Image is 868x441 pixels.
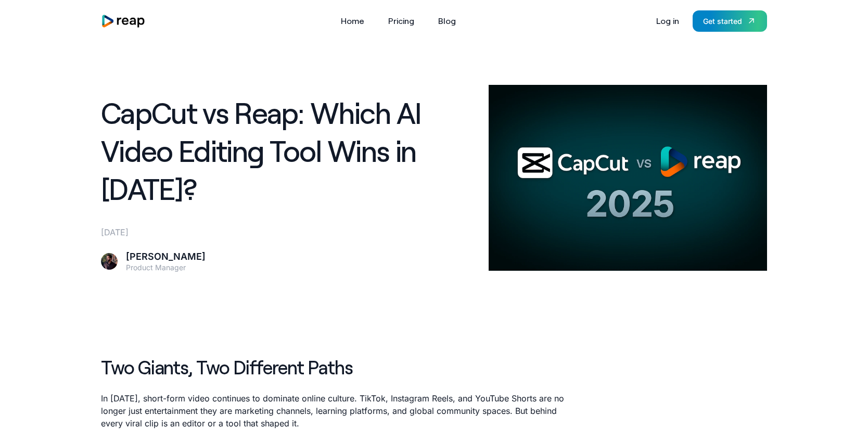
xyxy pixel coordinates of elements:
h1: CapCut vs Reap: Which AI Video Editing Tool Wins in [DATE]? [101,94,476,207]
div: [DATE] [101,226,476,238]
div: Product Manager [126,263,206,272]
a: Get started [693,10,767,32]
a: Pricing [383,12,419,29]
a: home [101,14,146,28]
div: [PERSON_NAME] [126,251,206,263]
p: In [DATE], short-form video continues to dominate online culture. TikTok, Instagram Reels, and Yo... [101,392,571,430]
a: Blog [433,12,461,29]
img: reap logo [101,14,146,28]
img: AI Video Clipping and Respurposing [489,85,767,271]
h2: Two Giants, Two Different Paths [101,355,571,380]
div: Get started [703,16,742,27]
a: Log in [651,12,684,29]
a: Home [336,12,369,29]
